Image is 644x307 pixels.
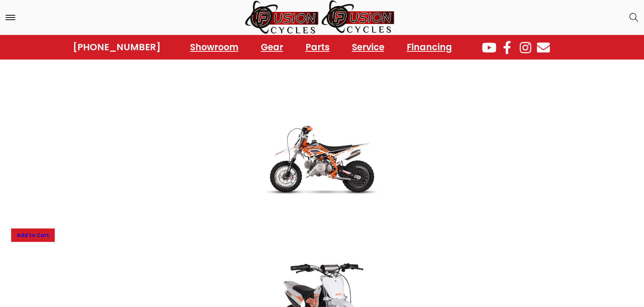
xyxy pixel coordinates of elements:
a: Financing [399,39,459,56]
a: Gear [253,39,291,56]
a: Add to Cart [11,228,55,242]
a: Parts [298,39,337,56]
a: Showroom [183,39,246,56]
a: Service [345,39,392,56]
nav: Menu [183,39,459,56]
a: [PHONE_NUMBER] [73,42,161,52]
